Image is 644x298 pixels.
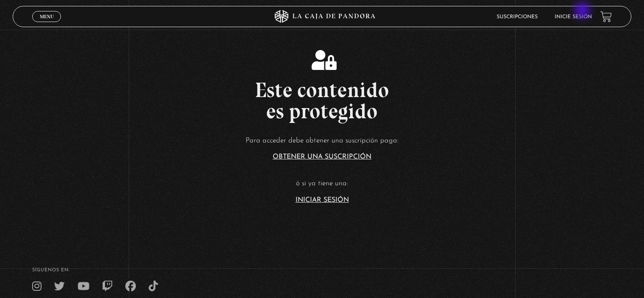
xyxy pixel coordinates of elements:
[40,14,54,19] span: Menu
[296,197,349,203] a: Iniciar Sesión
[555,14,592,19] a: Inicie sesión
[32,268,612,273] h4: SÍguenos en:
[37,21,57,27] span: Cerrar
[273,153,371,160] a: Obtener una suscripción
[600,11,612,22] a: View your shopping cart
[497,14,538,19] a: Suscripciones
